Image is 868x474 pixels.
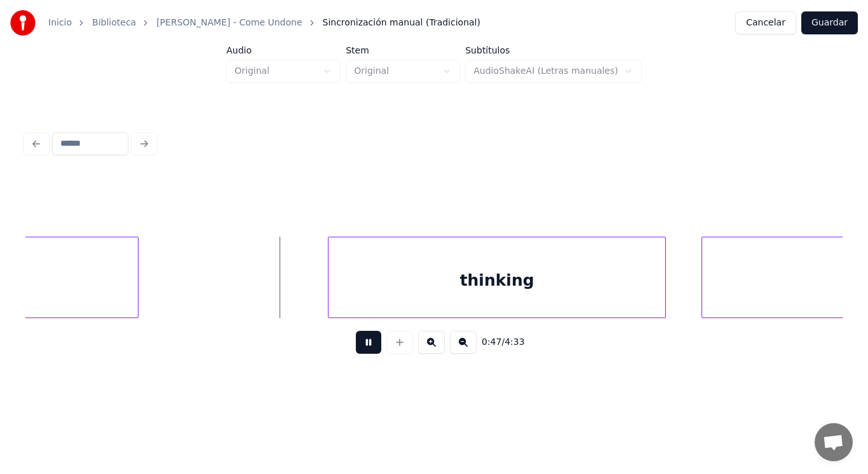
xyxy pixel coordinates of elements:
button: Cancelar [735,11,796,34]
div: / [482,336,512,349]
span: 4:33 [505,336,524,349]
img: youka [10,10,36,36]
a: Inicio [48,17,72,29]
span: Sincronización manual (Tradicional) [323,17,480,29]
label: Stem [346,46,460,55]
span: 0:47 [482,336,501,349]
button: Guardar [801,11,858,34]
a: Biblioteca [92,17,136,29]
label: Audio [226,46,341,55]
label: Subtítulos [465,46,642,55]
a: Chat abierto [815,423,853,461]
a: [PERSON_NAME] - Come Undone [156,17,302,29]
nav: breadcrumb [48,17,480,29]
